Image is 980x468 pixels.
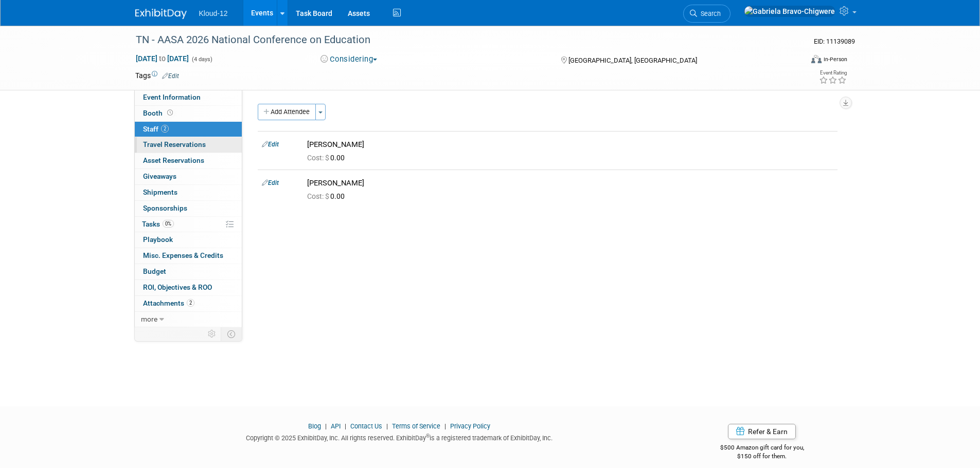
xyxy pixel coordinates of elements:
[323,422,329,430] span: |
[392,422,440,430] a: Terms of Service
[426,433,430,439] sup: ®
[187,299,194,307] span: 2
[135,9,187,19] img: ExhibitDay
[143,235,173,244] span: Playbook
[143,109,175,117] span: Booth
[135,248,242,264] a: Misc. Expenses & Credits
[135,312,242,327] a: more
[135,137,242,153] a: Travel Reservations
[199,9,228,17] span: Kloud-12
[317,54,381,65] button: Considering
[683,5,730,23] a: Search
[307,140,833,149] div: [PERSON_NAME]
[135,153,242,169] a: Asset Reservations
[384,422,390,430] span: |
[135,122,242,137] a: Staff2
[135,232,242,248] a: Playbook
[262,179,279,186] a: Edit
[350,422,382,430] a: Contact Us
[331,422,341,430] a: API
[132,31,787,49] div: TN - AASA 2026 National Conference on Education
[143,267,166,275] span: Budget
[143,125,169,133] span: Staff
[203,327,221,341] td: Personalize Event Tab Strip
[744,6,835,17] img: Gabriela Bravo-Chigwere
[450,422,490,430] a: Privacy Policy
[135,431,664,443] div: Copyright © 2025 ExhibitDay, Inc. All rights reserved. ExhibitDay is a registered trademark of Ex...
[135,217,242,232] a: Tasks0%
[143,188,177,196] span: Shipments
[135,90,242,105] a: Event Information
[697,10,721,17] span: Search
[307,154,349,162] span: 0.00
[307,192,330,200] span: Cost: $
[135,185,242,200] a: Shipments
[262,141,279,148] a: Edit
[143,93,201,101] span: Event Information
[823,55,847,63] div: In-Person
[143,172,176,180] span: Giveaways
[135,201,242,216] a: Sponsorships
[135,169,242,184] a: Giveaways
[162,72,179,80] a: Edit
[135,264,242,279] a: Budget
[143,299,194,307] span: Attachments
[143,140,206,148] span: Travel Reservations
[221,327,242,341] td: Toggle Event Tabs
[258,104,316,120] button: Add Attendee
[135,280,242,295] a: ROI, Objectives & ROO
[742,53,848,69] div: Event Format
[679,437,845,460] div: $500 Amazon gift card for you,
[442,422,449,430] span: |
[308,422,321,430] a: Blog
[679,452,845,461] div: $150 off for them.
[307,192,349,200] span: 0.00
[143,283,212,291] span: ROI, Objectives & ROO
[141,315,157,323] span: more
[157,54,167,63] span: to
[568,57,697,64] span: [GEOGRAPHIC_DATA], [GEOGRAPHIC_DATA]
[135,106,242,121] a: Booth
[811,55,822,63] img: Format-Inperson.png
[161,125,169,133] span: 2
[143,204,187,212] span: Sponsorships
[165,109,175,117] span: Booth not reserved yet
[728,424,796,439] a: Refer & Earn
[135,70,179,81] td: Tags
[342,422,349,430] span: |
[191,56,212,63] span: (4 days)
[143,251,223,259] span: Misc. Expenses & Credits
[135,54,189,63] span: [DATE] [DATE]
[135,296,242,311] a: Attachments2
[819,70,847,76] div: Event Rating
[142,220,174,228] span: Tasks
[814,38,855,45] span: Event ID: 11139089
[307,154,330,162] span: Cost: $
[143,156,204,164] span: Asset Reservations
[307,178,833,188] div: [PERSON_NAME]
[163,220,174,228] span: 0%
